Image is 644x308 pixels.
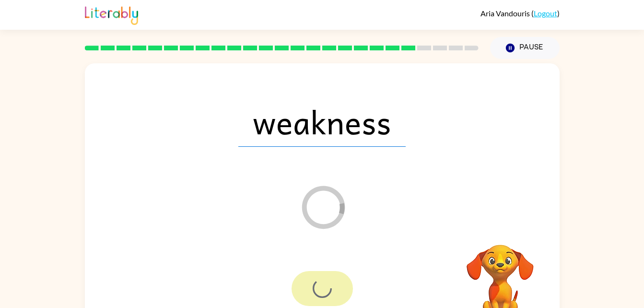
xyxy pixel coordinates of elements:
span: Aria Vandouris [480,9,531,18]
button: Pause [490,37,560,59]
div: ( ) [480,9,560,18]
span: weakness [238,97,406,147]
img: Literably [85,4,138,25]
a: Logout [534,9,557,18]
